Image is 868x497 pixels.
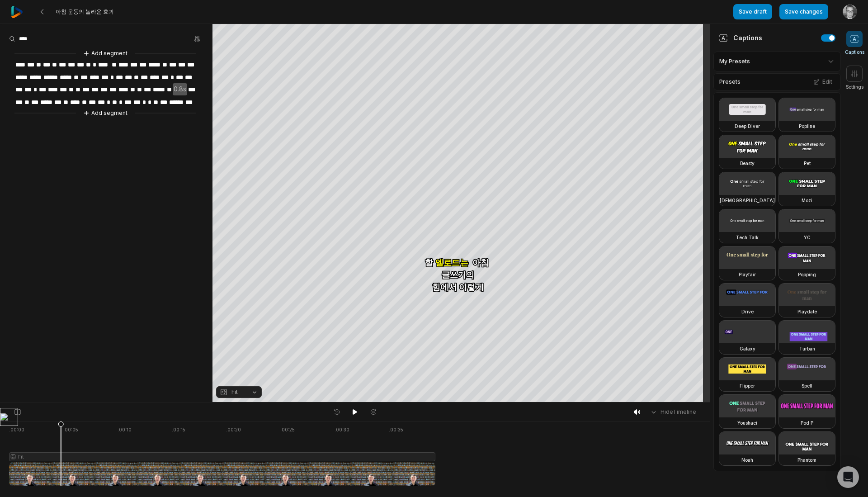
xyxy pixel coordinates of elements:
[804,234,811,241] h3: YC
[804,160,811,167] h3: Pet
[846,84,863,90] span: Settings
[719,33,762,43] div: Captions
[740,345,755,352] h3: Galaxy
[801,419,813,426] h3: Pod P
[798,271,816,278] h3: Popping
[647,405,699,419] button: HideTimeline
[737,419,757,426] h3: Youshaei
[811,76,835,88] button: Edit
[741,308,754,315] h3: Drive
[802,197,812,204] h3: Mozi
[845,31,864,56] button: Captions
[797,456,816,464] h3: Phantom
[846,66,863,90] button: Settings
[740,160,755,167] h3: Beasty
[741,456,753,464] h3: Noah
[216,386,262,398] button: Fit
[799,123,815,130] h3: Popline
[56,8,114,15] span: 아침 운동의 놀라운 효과
[720,197,775,204] h3: [DEMOGRAPHIC_DATA]
[837,466,859,488] div: Open Intercom Messenger
[713,73,841,90] div: Presets
[713,52,841,71] div: My Presets
[740,382,755,389] h3: Flipper
[733,4,772,19] button: Save draft
[11,6,23,18] img: reap
[81,48,129,58] button: Add segment
[797,308,817,315] h3: Playdate
[736,234,759,241] h3: Tech Talk
[779,4,828,19] button: Save changes
[739,271,756,278] h3: Playfair
[845,49,864,56] span: Captions
[799,345,815,352] h3: Turban
[81,108,129,118] button: Add segment
[231,388,238,396] span: Fit
[735,123,760,130] h3: Deep Diver
[173,83,187,95] span: 0.8s
[802,382,812,389] h3: Spell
